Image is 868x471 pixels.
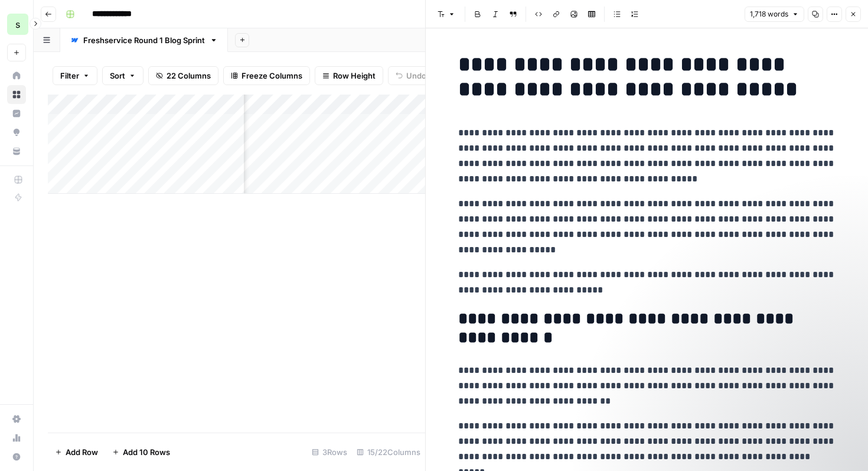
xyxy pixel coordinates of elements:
span: 1,718 words [750,9,788,20]
a: Insights [7,104,26,123]
a: Usage [7,428,26,447]
div: Freshservice Round 1 Blog Sprint [83,34,205,46]
a: Browse [7,85,26,104]
div: 3 Rows [307,443,352,462]
span: Sort [110,70,125,82]
button: 1,718 words [745,7,804,22]
a: Freshservice Round 1 Blog Sprint [60,28,228,52]
button: 22 Columns [148,66,218,85]
button: Add 10 Rows [105,443,177,462]
button: Add Row [48,443,105,462]
span: Row Height [333,70,376,82]
a: Home [7,66,26,85]
button: Row Height [315,66,383,85]
div: 15/22 Columns [352,443,425,462]
a: Opportunities [7,123,26,142]
span: Undo [406,70,426,82]
button: Workspace: saasgenie [7,9,26,39]
a: Your Data [7,142,26,161]
a: Settings [7,410,26,428]
button: Help + Support [7,447,26,466]
span: 22 Columns [167,70,211,82]
button: Filter [53,66,97,85]
span: Filter [60,70,79,82]
span: s [15,17,20,31]
button: Undo [388,66,434,85]
span: Freeze Columns [242,70,302,82]
span: Add 10 Rows [123,446,170,458]
button: Sort [102,66,143,85]
span: Add Row [66,446,98,458]
button: Freeze Columns [223,66,310,85]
